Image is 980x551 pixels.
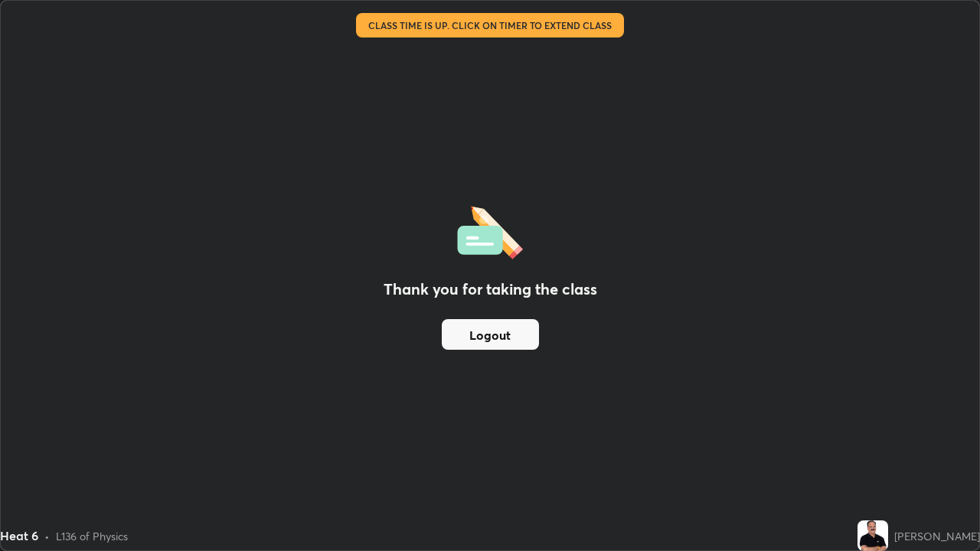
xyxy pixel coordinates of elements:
div: [PERSON_NAME] [894,528,980,544]
img: offlineFeedback.1438e8b3.svg [457,201,523,259]
div: • [44,528,50,544]
h2: Thank you for taking the class [384,278,597,301]
div: L136 of Physics [56,528,128,544]
button: Logout [442,319,539,350]
img: 605ba8bc909545269ef7945e2730f7c4.jpg [857,520,888,551]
